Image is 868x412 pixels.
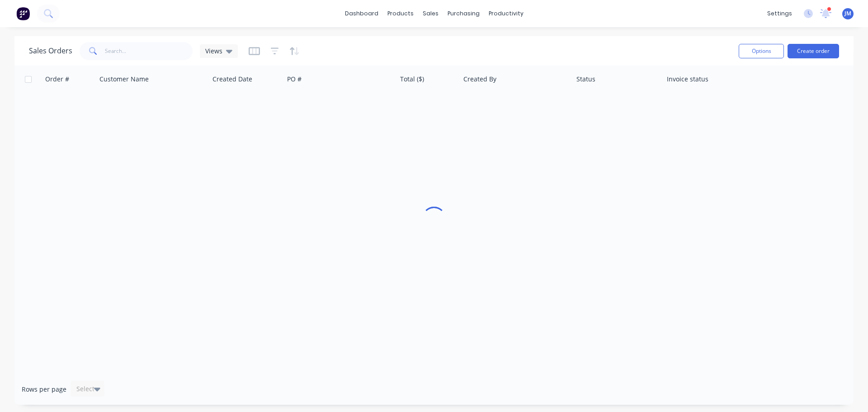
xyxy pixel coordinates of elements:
[29,47,72,55] h1: Sales Orders
[99,75,149,84] div: Customer Name
[739,44,784,58] button: Options
[844,9,851,18] span: JM
[340,7,383,20] a: dashboard
[45,75,69,84] div: Order #
[205,46,222,56] span: Views
[788,44,839,58] button: Create order
[763,7,797,20] div: settings
[443,7,484,20] div: purchasing
[105,42,193,60] input: Search...
[16,7,30,20] img: Factory
[484,7,528,20] div: productivity
[667,75,708,84] div: Invoice status
[576,75,595,84] div: Status
[463,75,496,84] div: Created By
[400,75,424,84] div: Total ($)
[22,385,66,394] span: Rows per page
[418,7,443,20] div: sales
[287,75,302,84] div: PO #
[76,384,100,393] div: Select...
[383,7,418,20] div: products
[212,75,252,84] div: Created Date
